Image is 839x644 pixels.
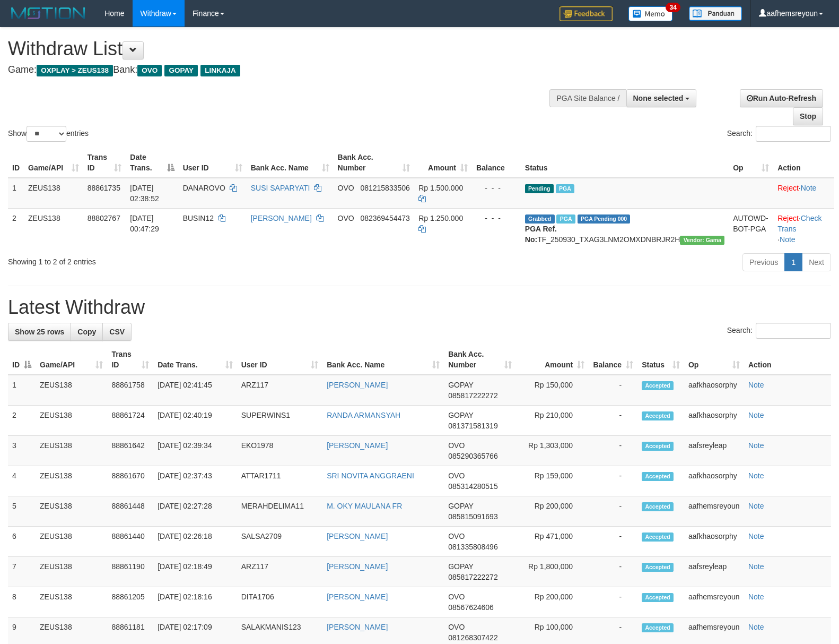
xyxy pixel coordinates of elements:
[327,623,388,631] a: [PERSON_NAME]
[88,214,120,222] span: 88802767
[107,375,153,406] td: 88861758
[448,441,465,450] span: OVO
[237,587,322,617] td: DITA1706
[8,65,549,75] h4: Game: Bank:
[8,527,36,557] td: 6
[773,178,834,209] td: ·
[773,148,834,178] th: Action
[130,184,159,203] span: [DATE] 02:38:52
[418,214,463,222] span: Rp 1.250.000
[448,603,494,612] span: Copy 08567624606 to clipboard
[36,436,107,466] td: ZEUS138
[327,381,388,389] a: [PERSON_NAME]
[24,148,83,178] th: Game/API: activate to sort column ascending
[237,466,322,496] td: ATTAR1711
[153,406,237,436] td: [DATE] 02:40:19
[448,381,473,389] span: GOPAY
[802,253,831,271] a: Next
[237,557,322,587] td: ARZ117
[744,345,831,375] th: Action
[8,436,36,466] td: 3
[516,375,589,406] td: Rp 150,000
[237,375,322,406] td: ARZ117
[338,184,354,192] span: OVO
[556,214,575,224] span: Marked by aafsreyleap
[448,532,465,540] span: OVO
[448,471,465,480] span: OVO
[107,345,153,375] th: Trans ID: activate to sort column ascending
[516,527,589,557] td: Rp 471,000
[327,441,388,450] a: [PERSON_NAME]
[748,411,764,419] a: Note
[130,214,159,233] span: [DATE] 00:47:29
[8,297,831,318] h1: Latest Withdraw
[448,452,497,460] span: Copy 085290365766 to clipboard
[8,126,89,142] label: Show entries
[589,496,637,527] td: -
[8,38,549,59] h1: Withdraw List
[360,214,409,222] span: Copy 082369454473 to clipboard
[589,406,637,436] td: -
[237,436,322,466] td: EKO1978
[448,482,497,491] span: Copy 085314280515 to clipboard
[684,375,744,406] td: aafkhaosorphy
[36,466,107,496] td: ZEUS138
[36,406,107,436] td: ZEUS138
[525,214,555,224] span: Grabbed
[448,502,473,510] span: GOPAY
[784,253,802,271] a: 1
[684,466,744,496] td: aafkhaosorphy
[642,442,674,451] span: Accepted
[183,184,225,192] span: DANAROVO
[36,587,107,617] td: ZEUS138
[642,411,674,420] span: Accepted
[88,184,120,192] span: 88861735
[642,472,674,481] span: Accepted
[153,527,237,557] td: [DATE] 02:26:18
[107,557,153,587] td: 88861190
[589,557,637,587] td: -
[740,89,823,107] a: Run Auto-Refresh
[153,466,237,496] td: [DATE] 02:37:43
[237,496,322,527] td: MERAHDELIMA11
[8,5,89,21] img: MOTION_logo.png
[642,533,674,542] span: Accepted
[684,587,744,617] td: aafhemsreyoun
[183,214,214,222] span: BUSIN12
[327,532,388,540] a: [PERSON_NAME]
[476,213,517,224] div: - - -
[525,225,557,244] b: PGA Ref. No:
[448,411,473,419] span: GOPAY
[589,345,637,375] th: Balance: activate to sort column ascending
[777,184,799,192] a: Reject
[237,406,322,436] td: SUPERWINS1
[516,466,589,496] td: Rp 159,000
[36,527,107,557] td: ZEUS138
[36,496,107,527] td: ZEUS138
[179,148,247,178] th: User ID: activate to sort column ascending
[589,436,637,466] td: -
[748,471,764,480] a: Note
[589,466,637,496] td: -
[71,323,103,341] a: Copy
[107,406,153,436] td: 88861724
[109,328,125,336] span: CSV
[107,496,153,527] td: 88861448
[684,557,744,587] td: aafsreyleap
[327,593,388,601] a: [PERSON_NAME]
[549,89,626,107] div: PGA Site Balance /
[521,148,729,178] th: Status
[777,214,799,222] a: Reject
[748,381,764,389] a: Note
[360,184,409,192] span: Copy 081215833506 to clipboard
[666,3,680,12] span: 34
[628,6,673,21] img: Button%20Memo.svg
[8,466,36,496] td: 4
[77,328,96,336] span: Copy
[107,466,153,496] td: 88861670
[334,148,415,178] th: Bank Acc. Number: activate to sort column ascending
[516,436,589,466] td: Rp 1,303,000
[684,406,744,436] td: aafkhaosorphy
[153,375,237,406] td: [DATE] 02:41:45
[589,527,637,557] td: -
